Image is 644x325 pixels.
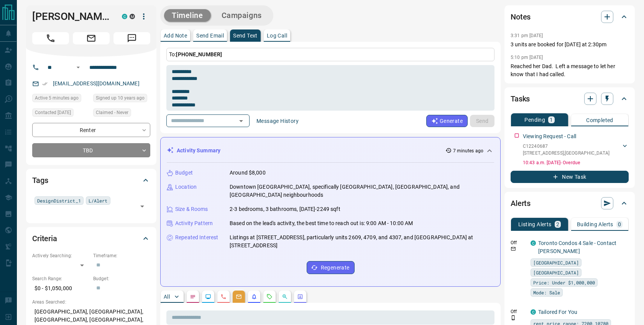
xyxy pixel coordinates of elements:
[618,222,621,227] p: 0
[175,183,197,191] p: Location
[74,63,83,72] button: Open
[130,14,135,19] div: mrloft.ca
[533,279,595,286] span: Price: Under $1,000,000
[177,147,220,155] p: Activity Summary
[511,194,629,212] div: Alerts
[230,205,340,213] p: 2-3 bedrooms, 3 bathrooms, [DATE]-2249 sqft
[538,240,616,254] a: Toronto Condos 4 Sale - Contact [PERSON_NAME]
[190,294,196,300] svg: Notes
[214,9,269,22] button: Campaigns
[96,94,145,102] span: Signed up 10 years ago
[556,222,559,227] p: 2
[252,115,303,127] button: Message History
[511,90,629,108] div: Tasks
[32,108,89,119] div: Fri Jan 07 2022
[236,294,242,300] svg: Emails
[577,222,613,227] p: Building Alerts
[453,147,483,154] p: 7 minutes ago
[175,219,213,227] p: Activity Pattern
[550,117,553,122] p: 1
[230,219,413,227] p: Based on the lead's activity, the best time to reach out is: 9:00 AM - 10:00 AM
[176,51,222,57] span: [PHONE_NUMBER]
[266,294,273,300] svg: Requests
[42,81,48,87] svg: Email Verified
[175,169,193,177] p: Budget
[32,174,48,186] h2: Tags
[230,169,266,177] p: Around $8,000
[32,32,69,44] span: Call
[523,150,609,157] p: [STREET_ADDRESS] , [GEOGRAPHIC_DATA]
[32,299,150,305] p: Areas Searched:
[164,9,211,22] button: Timeline
[32,275,89,282] p: Search Range:
[511,239,526,246] p: Off
[533,289,560,296] span: Mode: Sale
[511,246,516,252] svg: Email
[524,117,545,122] p: Pending
[586,118,613,123] p: Completed
[93,94,150,105] div: Tue Jun 02 2015
[37,197,81,204] span: DesignDistrict_1
[511,41,629,49] p: 3 units are booked for [DATE] at 2:30pm
[538,309,577,315] a: Tailored For You
[166,48,495,61] p: To:
[175,234,218,242] p: Repeated Interest
[220,294,227,300] svg: Calls
[511,11,531,23] h2: Notes
[511,55,543,60] p: 5:10 pm [DATE]
[93,275,150,282] p: Budget:
[32,171,150,189] div: Tags
[307,261,355,274] button: Regenerate
[113,32,150,44] span: Message
[511,308,526,315] p: Off
[89,197,108,204] span: L/Alert
[523,159,629,166] p: 10:43 a.m. [DATE] - Overdue
[518,222,552,227] p: Listing Alerts
[533,259,579,266] span: [GEOGRAPHIC_DATA]
[35,94,79,102] span: Active 5 minutes ago
[511,197,531,209] h2: Alerts
[531,309,536,315] div: condos.ca
[167,144,494,158] div: Activity Summary7 minutes ago
[267,33,287,38] p: Log Call
[230,234,494,250] p: Listings at [STREET_ADDRESS], particularly units 2609, 4709, and 4307, and [GEOGRAPHIC_DATA] at [...
[164,294,170,299] p: All
[93,252,150,259] p: Timeframe:
[511,8,629,26] div: Notes
[282,294,288,300] svg: Opportunities
[122,14,127,19] div: condos.ca
[32,282,89,295] p: $0 - $1,050,000
[32,143,150,157] div: TBD
[511,171,629,183] button: New Task
[251,294,257,300] svg: Listing Alerts
[175,205,208,213] p: Size & Rooms
[533,269,579,276] span: [GEOGRAPHIC_DATA]
[32,94,89,105] div: Wed Aug 13 2025
[196,33,224,38] p: Send Email
[523,132,576,140] p: Viewing Request - Call
[32,229,150,248] div: Criteria
[96,109,128,116] span: Claimed - Never
[531,240,536,246] div: condos.ca
[205,294,211,300] svg: Lead Browsing Activity
[137,201,148,212] button: Open
[32,232,57,245] h2: Criteria
[236,116,246,126] button: Open
[53,80,140,87] a: [EMAIL_ADDRESS][DOMAIN_NAME]
[297,294,303,300] svg: Agent Actions
[511,33,543,38] p: 3:31 pm [DATE]
[35,109,71,116] span: Contacted [DATE]
[523,141,629,158] div: C12240687[STREET_ADDRESS],[GEOGRAPHIC_DATA]
[511,315,516,320] svg: Push Notification Only
[233,33,258,38] p: Send Text
[164,33,187,38] p: Add Note
[230,183,494,199] p: Downtown [GEOGRAPHIC_DATA], specifically [GEOGRAPHIC_DATA], [GEOGRAPHIC_DATA], and [GEOGRAPHIC_DA...
[32,123,150,137] div: Renter
[426,115,468,127] button: Generate
[32,10,110,23] h1: [PERSON_NAME]
[511,62,629,78] p: Reached her Dad. Left a message to let her know that I had called.
[523,143,609,150] p: C12240687
[511,93,530,105] h2: Tasks
[32,252,89,259] p: Actively Searching:
[73,32,110,44] span: Email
